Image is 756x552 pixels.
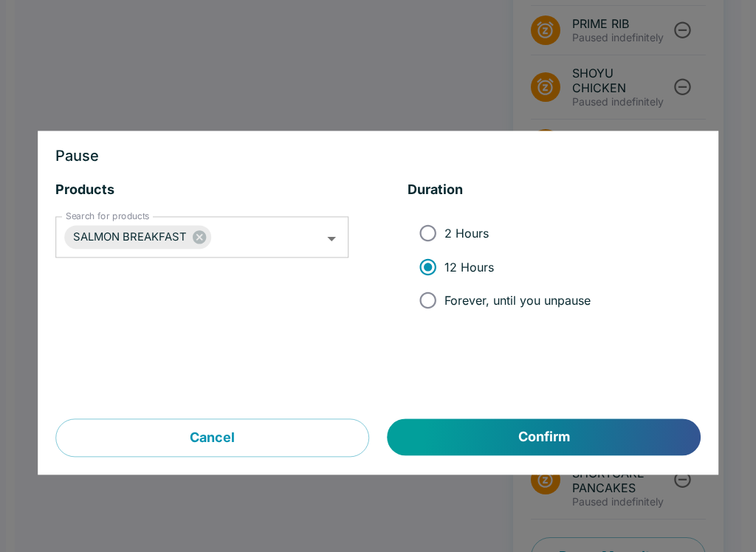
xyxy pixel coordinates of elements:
[444,226,489,241] span: 2 Hours
[320,227,343,250] button: Open
[64,229,196,246] span: SALMON BREAKFAST
[444,293,591,308] span: Forever, until you unpause
[55,182,348,199] h5: Products
[66,210,149,223] label: Search for products
[64,226,211,249] div: SALMON BREAKFAST
[408,182,701,199] h5: Duration
[388,419,701,456] button: Confirm
[55,149,701,164] h3: Pause
[444,260,494,275] span: 12 Hours
[55,419,369,458] button: Cancel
